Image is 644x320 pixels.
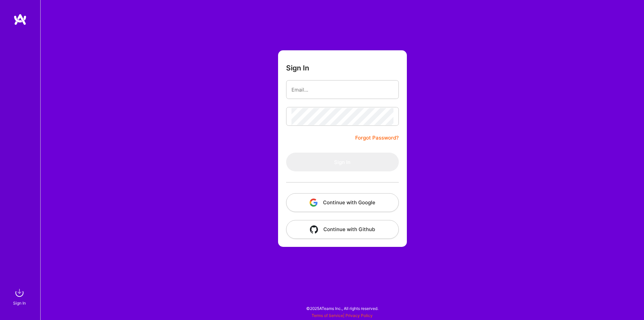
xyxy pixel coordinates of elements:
[13,13,27,25] img: logo
[40,300,644,317] div: © 2025 ATeams Inc., All rights reserved.
[345,313,373,318] a: Privacy Policy
[310,225,318,233] img: icon
[13,286,26,300] img: sign in
[312,313,373,318] span: |
[286,153,399,171] button: Sign In
[14,286,26,307] a: sign inSign In
[310,199,318,207] img: icon
[286,64,309,72] h3: Sign In
[291,81,393,98] input: Email...
[286,193,399,212] button: Continue with Google
[286,220,399,239] button: Continue with Github
[312,313,343,318] a: Terms of Service
[355,134,399,142] a: Forgot Password?
[13,300,26,307] div: Sign In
